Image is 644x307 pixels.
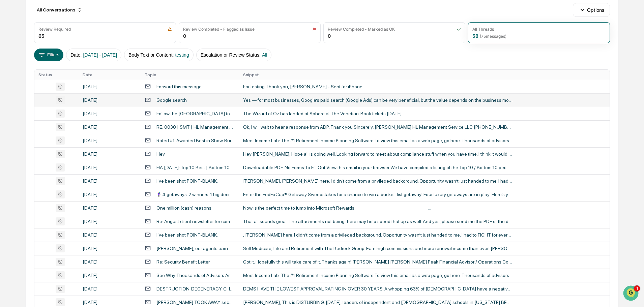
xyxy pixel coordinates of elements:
div: I’ve been shot POINT-BLANK. [156,232,218,238]
div: [DATE] [83,259,137,265]
span: [DATE] [60,110,74,115]
div: That all sounds great. The attachments not being there may help speed that up as well. And yes, p... [243,219,513,224]
div: Enter the FedExCup® Getaway Sweepstakes for a chance to win a bucket-list getaway! Four luxury ge... [243,192,513,197]
div: Re: August client newsletter for compliance review [156,219,235,224]
span: testing [175,52,189,58]
span: [PERSON_NAME] [21,92,55,97]
a: 🖐️Preclearance [4,135,46,147]
button: See all [105,73,123,82]
div: Past conversations [7,75,45,80]
th: Status [34,70,78,80]
span: • [56,110,58,115]
span: [DATE] [60,92,74,97]
div: 58 [472,33,506,39]
span: All [262,52,267,58]
div: RE: 0030 | SMT | HL Management services LL | Case 49431999 | Fidelity 401K File [156,124,235,130]
div: [DATE] [83,273,137,278]
div: [DATE] [83,111,137,116]
div: Rated #1. Awarded Best in Show. Built for modern retirement planning. [156,138,235,143]
div: Google search [156,97,187,103]
div: Meet Income Lab: The #1 Retirement Income Planning Software To view this email as a web page, go ... [243,273,513,278]
button: Escalation or Review Status:All [196,49,272,61]
th: Date [79,70,141,80]
div: One million (cash) reasons [156,205,211,211]
iframe: Open customer support [622,285,641,303]
div: I’ve been shot POINT-BLANK. [156,178,218,184]
div: Review Completed - Flagged as Issue [183,27,255,32]
span: Preclearance [13,138,43,145]
div: FIA [DATE]: Top 10 Best | Bottom 10 Worse So Far in [DATE] [156,165,235,170]
div: [DATE] [83,219,137,224]
div: Forward this message [156,84,202,89]
div: Review Completed - Marked as OK [328,27,395,32]
div: [DATE] [83,205,137,211]
div: Review Required [38,27,71,32]
div: DEMS HAVE THE LOWEST APPROVAL RATING IN OVER 30 YEARS. A whopping 63% of [DEMOGRAPHIC_DATA] have ... [243,286,513,291]
div: Got it. Hopefully this will take care of it. Thanks again! [PERSON_NAME] [PERSON_NAME] Peak Finan... [243,259,513,265]
img: Jack Rasmussen [7,103,18,114]
span: [PERSON_NAME] [21,110,55,115]
div: All Conversations [34,4,85,15]
div: Start new chat [30,52,111,58]
div: 0 [183,33,186,39]
div: [DATE] [83,151,137,157]
div: DESTRUCTION. DEGENERACY. CHAOS. [156,286,235,291]
img: icon [168,27,172,31]
div: 65 [38,33,45,39]
div: Follow the [GEOGRAPHIC_DATA] to a New Cinematic Event [156,111,235,116]
img: 8933085812038_c878075ebb4cc5468115_72.jpg [14,52,26,64]
div: Yes — for most businesses, Google’s paid search (Google Ads) can be very beneficial, but the valu... [243,97,513,103]
div: [DATE] [83,300,137,305]
span: Attestations [56,138,84,145]
button: Body Text or Content:testing [124,49,194,61]
img: Jack Rasmussen [7,85,18,96]
div: , [PERSON_NAME] here. I didn’t come from a privileged background. Opportunity wasn’t just handed ... [243,232,513,238]
th: Snippet [239,70,610,80]
div: Now is the perfect time to jump into Microsoft Rewards ͏ ‌ ͏ ‌ ͏ ‌ ͏ ‌ ͏ ‌ ͏ ‌ ͏ ‌ ͏ ‌ ͏ ‌ ͏ ‌ ͏ ... [243,205,513,211]
div: [DATE] [83,246,137,251]
span: Pylon [67,167,82,172]
button: Date:[DATE] - [DATE] [66,49,121,61]
div: [DATE] [83,178,137,184]
a: 🗄️Attestations [46,135,86,147]
span: Data Lookup [13,151,42,157]
a: 🔎Data Lookup [4,148,45,160]
button: Start new chat [115,54,123,62]
th: Topic [141,70,239,80]
div: Re: Security Benefit Letter [156,259,210,265]
div: The Wizard of Oz has landed at Sphere at The Venetian. Book tickets [DATE]. ‌ ‌ ‌ ‌ ‌ ‌ ‌ ‌ ‌ ‌ ‌... [243,111,513,116]
img: 1746055101610-c473b297-6a78-478c-a979-82029cc54cd1 [13,92,19,97]
div: [DATE] [83,97,137,103]
div: Ok, I will wait to hear a response from ADP. Thank you Sincerely, [PERSON_NAME] HL Management Ser... [243,124,513,130]
img: icon [457,27,461,31]
div: For testing Thank you, [PERSON_NAME] - Sent for iPhone [243,84,513,89]
div: Hey [PERSON_NAME], Hope all is going well. Looking forward to meet about compliance stuff when yo... [243,151,513,157]
p: How can we help? [7,14,123,25]
div: We're available if you need us! [30,58,93,64]
div: 🗄️ [49,139,54,144]
div: [DATE] [83,138,137,143]
span: [DATE] - [DATE] [83,52,117,58]
div: Meet Income Lab: The #1 Retirement Income Planning Software To view this email as a web page, go ... [243,138,513,143]
div: [PERSON_NAME], [PERSON_NAME] here. I didn’t come from a privileged background. Opportunity wasn’t... [243,178,513,184]
div: [PERSON_NAME], This is DISTURBING. [DATE], leaders of independent and [DEMOGRAPHIC_DATA] schools ... [243,300,513,305]
img: 1746055101610-c473b297-6a78-478c-a979-82029cc54cd1 [13,110,19,116]
a: Powered byPylon [48,167,82,172]
div: [DATE] [83,124,137,130]
span: ( 75 messages) [480,34,506,39]
div: Sell Medicare, Life and Retirement with The Bedrock Group. Earn high commissions and more renewal... [243,246,513,251]
div: All Threads [472,27,494,32]
div: [PERSON_NAME] TOOK AWAY security from [DEMOGRAPHIC_DATA] schools [156,300,235,305]
div: Hey [156,151,165,157]
div: [DATE] [83,286,137,291]
div: [PERSON_NAME], our agents earn more selling Medicare, Life & Retirement [156,246,235,251]
div: [DATE] [83,192,137,197]
div: [DATE] [83,84,137,89]
div: See Why Thousands of Advisors Are Upgrading Their Planning Software [156,273,235,278]
div: 0 [328,33,331,39]
button: Filters [34,49,63,61]
img: icon [312,27,316,31]
div: Downloadable PDF. No Forms To Fill Out View this email in your browser We have compiled a listing... [243,165,513,170]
